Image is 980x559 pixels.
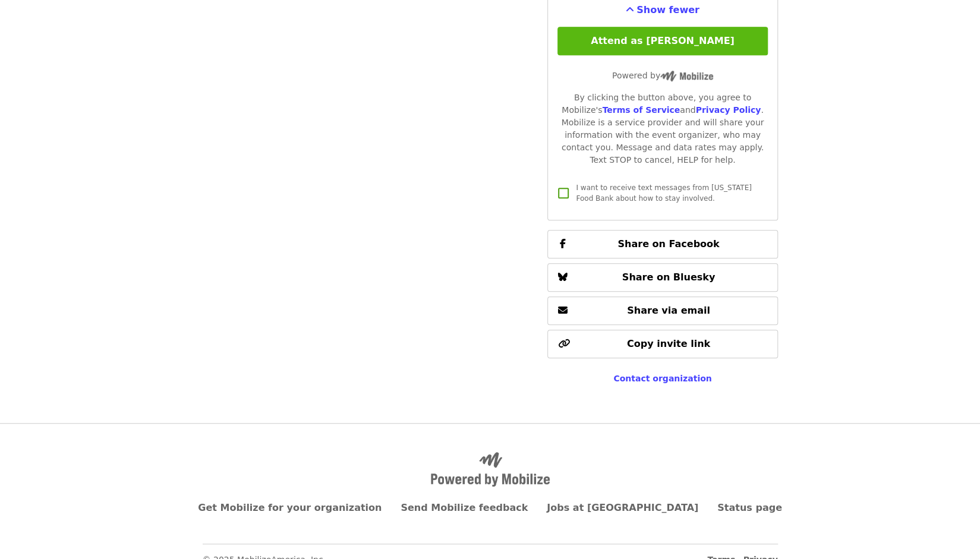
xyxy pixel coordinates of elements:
a: Send Mobilize feedback [401,502,528,513]
button: Share via email [547,296,777,325]
img: Powered by Mobilize [660,71,713,81]
a: Privacy Policy [695,105,761,115]
span: Share on Bluesky [622,271,716,283]
span: Share on Facebook [617,238,719,250]
nav: Primary footer navigation [203,501,778,515]
button: Attend as [PERSON_NAME] [557,27,767,55]
a: Terms of Service [602,105,680,115]
a: Contact organization [613,374,711,383]
div: By clicking the button above, you agree to Mobilize's and . Mobilize is a service provider and wi... [557,91,767,166]
button: Share on Bluesky [547,263,777,292]
span: Copy invite link [627,338,710,349]
button: Copy invite link [547,330,777,358]
span: I want to receive text messages from [US_STATE] Food Bank about how to stay involved. [576,184,751,203]
a: Status page [717,502,782,513]
span: Show fewer [636,4,699,15]
a: Jobs at [GEOGRAPHIC_DATA] [547,502,698,513]
a: Get Mobilize for your organization [198,502,382,513]
span: Powered by [612,71,713,80]
img: Powered by Mobilize [431,452,550,487]
span: Share via email [627,305,710,316]
button: See more timeslots [626,3,699,17]
button: Share on Facebook [547,230,777,258]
